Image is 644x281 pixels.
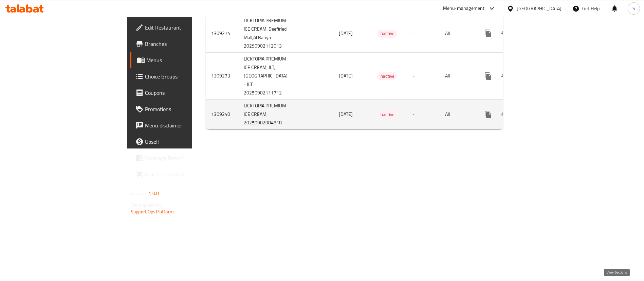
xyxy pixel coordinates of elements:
[145,72,229,81] span: Choice Groups
[145,105,229,113] span: Promotions
[407,14,440,53] td: -
[377,30,397,38] div: Inactive
[443,4,485,13] div: Menu-management
[377,110,397,119] div: Inactive
[130,68,235,85] a: Choice Groups
[145,40,229,48] span: Branches
[130,52,235,68] a: Menus
[145,23,229,32] span: Edit Restaurant
[480,25,496,41] button: more
[131,207,174,216] a: Support.OpsPlatform
[339,110,353,119] span: [DATE]
[130,36,235,52] a: Branches
[496,68,513,84] button: Change Status
[480,68,496,84] button: more
[632,5,635,12] span: S
[238,53,297,100] td: LICKTOPIA PREMIUM ICE CREAM, JLT,[GEOGRAPHIC_DATA] - JLT 20250902111712
[130,134,235,150] a: Upsell
[145,154,229,162] span: Coverage Report
[480,106,496,123] button: more
[440,53,475,100] td: All
[377,111,397,119] span: Inactive
[407,53,440,100] td: -
[517,5,562,12] div: [GEOGRAPHIC_DATA]
[238,100,297,129] td: LICKTOPIA PREMIUM ICE CREAM, 20250902084818
[440,100,475,129] td: All
[130,85,235,101] a: Coupons
[145,138,229,146] span: Upsell
[130,101,235,117] a: Promotions
[145,121,229,129] span: Menu disclaimer
[339,29,353,38] span: [DATE]
[146,56,229,64] span: Menus
[130,19,235,36] a: Edit Restaurant
[131,200,162,209] span: Get support on:
[377,72,397,80] span: Inactive
[440,14,475,53] td: All
[130,117,235,134] a: Menu disclaimer
[407,100,440,129] td: -
[377,72,397,80] div: Inactive
[130,150,235,166] a: Coverage Report
[145,89,229,97] span: Coupons
[377,30,397,37] span: Inactive
[145,170,229,178] span: Grocery Checklist
[131,189,147,198] span: Version:
[339,71,353,80] span: [DATE]
[148,189,159,198] span: 1.0.0
[496,106,513,123] button: Change Status
[496,25,513,41] button: Change Status
[130,166,235,182] a: Grocery Checklist
[238,14,297,53] td: LICKTOPIA PREMIUM ICE CREAM, Deefirled Mall,Al Bahya 20250902112013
